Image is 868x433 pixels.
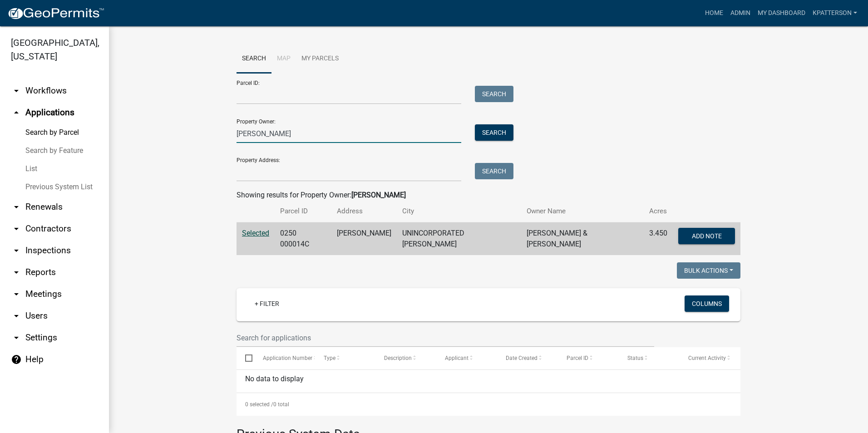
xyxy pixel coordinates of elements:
[11,223,22,234] i: arrow_drop_down
[237,44,271,74] a: Search
[558,347,619,369] datatable-header-cell: Parcel ID
[11,107,22,118] i: arrow_drop_up
[506,355,538,361] span: Date Created
[11,354,22,365] i: help
[275,201,331,222] th: Parcel ID
[11,289,22,300] i: arrow_drop_down
[351,191,406,199] strong: [PERSON_NAME]
[627,355,643,361] span: Status
[685,295,729,312] button: Columns
[331,222,397,256] td: [PERSON_NAME]
[567,355,588,361] span: Parcel ID
[688,355,726,361] span: Current Activity
[296,44,344,74] a: My Parcels
[497,347,558,369] datatable-header-cell: Date Created
[436,347,497,369] datatable-header-cell: Applicant
[521,201,644,222] th: Owner Name
[237,190,740,201] div: Showing results for Property Owner:
[727,5,754,22] a: Admin
[263,355,312,361] span: Application Number
[384,355,412,361] span: Description
[475,124,513,141] button: Search
[11,267,22,278] i: arrow_drop_down
[644,222,673,256] td: 3.450
[11,245,22,256] i: arrow_drop_down
[677,262,740,279] button: Bulk Actions
[331,201,397,222] th: Address
[475,163,513,179] button: Search
[11,85,22,96] i: arrow_drop_down
[678,228,735,244] button: Add Note
[754,5,809,22] a: My Dashboard
[619,347,680,369] datatable-header-cell: Status
[242,229,269,237] a: Selected
[445,355,469,361] span: Applicant
[315,347,375,369] datatable-header-cell: Type
[691,232,721,240] span: Add Note
[397,222,521,256] td: UNINCORPORATED [PERSON_NAME]
[254,347,315,369] datatable-header-cell: Application Number
[475,86,513,102] button: Search
[237,370,740,393] div: No data to display
[11,332,22,343] i: arrow_drop_down
[11,310,22,321] i: arrow_drop_down
[521,222,644,256] td: [PERSON_NAME] & [PERSON_NAME]
[809,5,861,22] a: KPATTERSON
[324,355,335,361] span: Type
[701,5,727,22] a: Home
[680,347,740,369] datatable-header-cell: Current Activity
[644,201,673,222] th: Acres
[375,347,436,369] datatable-header-cell: Description
[237,347,254,369] datatable-header-cell: Select
[397,201,521,222] th: City
[237,329,654,347] input: Search for applications
[247,295,286,312] a: + Filter
[237,393,740,416] div: 0 total
[11,202,22,212] i: arrow_drop_down
[245,401,273,408] span: 0 selected /
[275,222,331,256] td: 0250 000014C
